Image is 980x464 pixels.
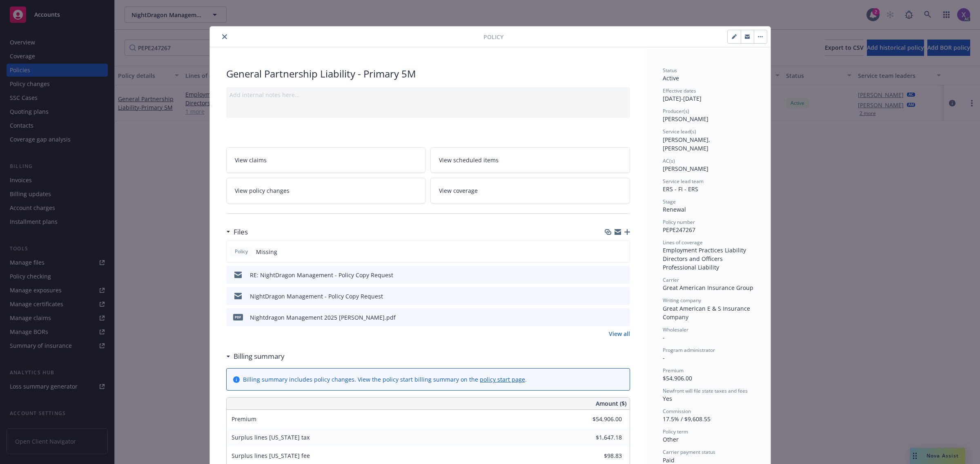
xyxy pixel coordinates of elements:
[233,248,249,255] span: Policy
[232,415,256,423] span: Premium
[619,271,627,279] button: preview file
[663,165,708,172] span: [PERSON_NAME]
[663,326,688,333] span: Wholesaler
[663,254,754,263] div: Directors and Officers
[663,185,698,193] span: ERS - FI - ERS
[619,292,627,300] button: preview file
[663,198,676,205] span: Stage
[663,136,712,152] span: [PERSON_NAME], [PERSON_NAME]
[256,247,277,256] span: Missing
[663,456,675,464] span: Paid
[663,334,665,341] span: -
[663,87,754,103] div: [DATE] - [DATE]
[663,347,715,354] span: Program administrator
[663,276,679,283] span: Carrier
[663,387,748,394] span: Newfront will file state taxes and fees
[663,367,684,374] span: Premium
[226,351,285,362] div: Billing summary
[663,226,695,234] span: PEPE247267
[430,147,630,173] a: View scheduled items
[663,263,754,272] div: Professional Liability
[663,157,675,164] span: AC(s)
[619,313,627,322] button: preview file
[663,246,754,254] div: Employment Practices Liability
[663,408,691,415] span: Commission
[663,87,696,94] span: Effective dates
[234,227,248,237] h3: Files
[235,186,290,195] span: View policy changes
[235,156,267,164] span: View claims
[609,329,630,338] a: View all
[574,450,627,462] input: 0.00
[663,284,753,292] span: Great American Insurance Group
[663,428,688,435] span: Policy term
[574,413,627,425] input: 0.00
[226,147,426,173] a: View claims
[663,128,696,135] span: Service lead(s)
[430,178,630,203] a: View coverage
[663,239,703,246] span: Lines of coverage
[663,354,665,362] span: -
[663,374,692,382] span: $54,906.00
[663,305,752,321] span: Great American E & S Insurance Company
[439,186,478,195] span: View coverage
[232,433,310,441] span: Surplus lines [US_STATE] tax
[606,292,613,300] button: download file
[663,74,679,82] span: Active
[606,313,613,322] button: download file
[480,376,525,383] a: policy start page
[574,431,627,444] input: 0.00
[250,292,383,300] div: NightDragon Management - Policy Copy Request
[663,449,715,455] span: Carrier payment status
[663,415,710,423] span: 17.5% / $9,608.55
[663,219,695,225] span: Policy number
[250,271,393,279] div: RE: NightDragon Management - Policy Copy Request
[663,108,689,115] span: Producer(s)
[226,227,248,237] div: Files
[233,314,243,320] span: pdf
[226,178,426,203] a: View policy changes
[243,375,527,384] div: Billing summary includes policy changes. View the policy start billing summary on the .
[234,351,285,362] h3: Billing summary
[606,271,613,279] button: download file
[663,115,708,123] span: [PERSON_NAME]
[663,297,701,304] span: Writing company
[220,32,229,42] button: close
[663,435,679,443] span: Other
[663,205,686,213] span: Renewal
[226,67,630,81] div: General Partnership Liability - Primary 5M
[232,452,310,460] span: Surplus lines [US_STATE] fee
[250,313,396,322] div: Nightdragon Management 2025 [PERSON_NAME].pdf
[439,156,499,164] span: View scheduled items
[663,178,704,185] span: Service lead team
[483,33,503,41] span: Policy
[663,395,672,402] span: Yes
[596,399,626,408] span: Amount ($)
[229,91,627,99] div: Add internal notes here...
[663,67,677,74] span: Status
